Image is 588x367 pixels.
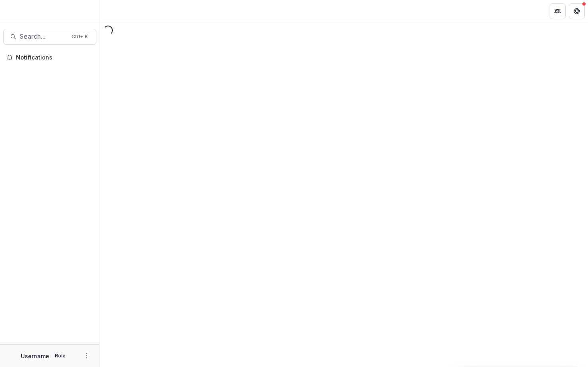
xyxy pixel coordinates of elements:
button: Get Help [569,3,585,19]
button: More [82,351,92,361]
p: Username [21,352,49,360]
div: Ctrl + K [70,32,90,41]
button: Notifications [3,51,96,64]
button: Search... [3,29,96,45]
button: Partners [550,3,566,19]
span: Search... [20,33,67,40]
p: Role [52,352,68,359]
span: Notifications [16,54,93,61]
